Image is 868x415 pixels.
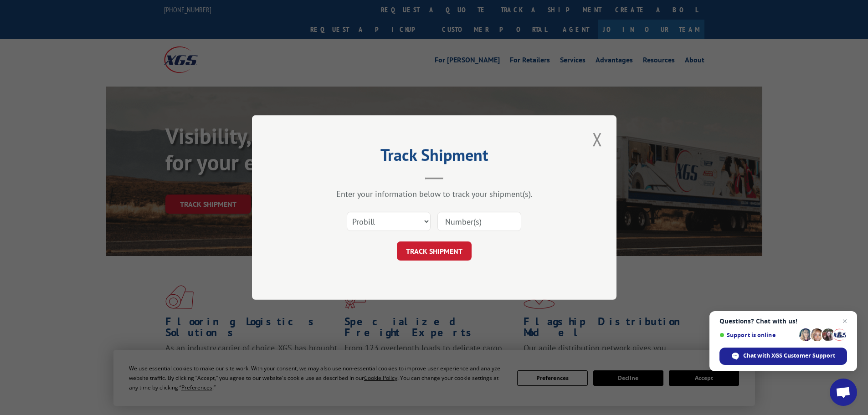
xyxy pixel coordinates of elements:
[830,379,857,406] a: Open chat
[397,241,472,261] button: TRACK SHIPMENT
[719,332,796,338] span: Support is online
[298,189,571,199] div: Enter your information below to track your shipment(s).
[743,352,835,360] span: Chat with XGS Customer Support
[719,318,847,325] span: Questions? Chat with us!
[437,212,521,231] input: Number(s)
[298,149,571,166] h2: Track Shipment
[719,348,847,365] span: Chat with XGS Customer Support
[590,127,605,152] button: Close modal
